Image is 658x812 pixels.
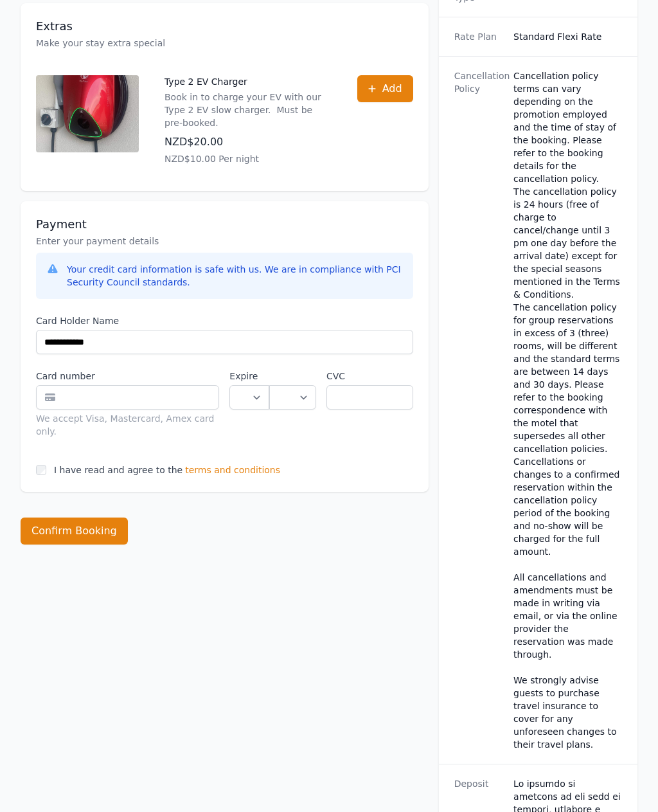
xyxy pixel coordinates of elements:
label: Card Holder Name [36,314,413,327]
p: Book in to charge your EV with our Type 2 EV slow charger. Must be pre-booked. [164,91,332,129]
p: NZD$10.00 Per night [164,152,332,165]
p: Make your stay extra special [36,37,413,50]
dt: Rate Plan [454,30,503,43]
dd: Standard Flexi Rate [513,30,622,43]
label: I have read and agree to the [54,465,182,475]
label: Card number [36,370,219,383]
label: Expire [229,370,269,383]
span: terms and conditions [185,464,280,476]
label: CVC [326,370,413,383]
span: Add [382,81,402,96]
img: Type 2 EV Charger [36,75,139,152]
p: Enter your payment details [36,235,413,248]
label: . [269,370,316,383]
button: Add [357,75,413,102]
div: Your credit card information is safe with us. We are in compliance with PCI Security Council stan... [67,263,403,289]
button: Confirm Booking [21,518,128,545]
div: We accept Visa, Mastercard, Amex card only. [36,412,219,438]
p: Type 2 EV Charger [164,75,332,88]
p: NZD$20.00 [164,134,332,150]
h3: Payment [36,217,413,232]
div: Cancellation policy terms can vary depending on the promotion employed and the time of stay of th... [513,69,622,751]
h3: Extras [36,19,413,34]
dt: Cancellation Policy [454,69,503,751]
